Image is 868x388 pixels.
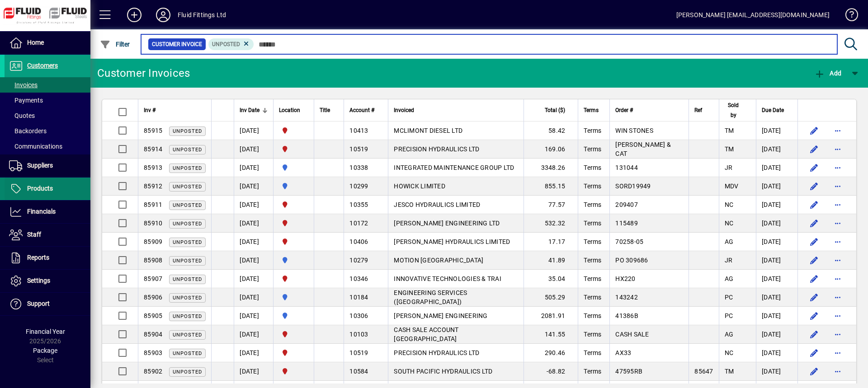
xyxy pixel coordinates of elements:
[279,292,308,302] span: AUCKLAND
[830,327,845,341] button: More options
[173,165,202,171] span: Unposted
[524,288,578,307] td: 505.29
[349,257,368,264] span: 10279
[9,127,47,135] span: Backorders
[349,182,368,190] span: 10299
[234,196,273,214] td: [DATE]
[349,145,368,153] span: 10519
[694,105,702,115] span: Ref
[807,327,821,341] button: Edit
[144,238,162,245] span: 85909
[394,238,510,245] span: [PERSON_NAME] HYDRAULICS LIMITED
[26,328,65,335] span: Financial Year
[279,237,308,247] span: FLUID FITTINGS CHRISTCHURCH
[279,366,308,376] span: FLUID FITTINGS CHRISTCHURCH
[725,294,733,301] span: PC
[756,344,797,362] td: [DATE]
[830,216,845,230] button: More options
[173,295,202,301] span: Unposted
[27,231,41,238] span: Staff
[524,251,578,270] td: 41.89
[9,112,35,119] span: Quotes
[349,349,368,356] span: 10519
[615,127,653,134] span: WIN STONES
[615,201,638,208] span: 209407
[144,275,162,282] span: 85907
[830,309,845,323] button: More options
[394,105,518,115] div: Invoiced
[279,105,308,115] div: Location
[756,288,797,307] td: [DATE]
[584,257,601,264] span: Terms
[524,159,578,177] td: 3348.26
[349,105,374,115] span: Account #
[394,326,458,342] span: CASH SALE ACCOUNT [GEOGRAPHIC_DATA]
[279,144,308,154] span: FLUID FITTINGS CHRISTCHURCH
[584,105,599,115] span: Terms
[5,270,90,292] a: Settings
[584,182,601,190] span: Terms
[279,200,308,210] span: FLUID FITTINGS CHRISTCHURCH
[756,122,797,140] td: [DATE]
[756,251,797,270] td: [DATE]
[144,105,156,115] span: Inv #
[830,123,845,138] button: More options
[234,288,273,307] td: [DATE]
[144,349,162,356] span: 85903
[584,145,601,153] span: Terms
[524,122,578,140] td: 58.42
[279,105,300,115] span: Location
[173,221,202,227] span: Unposted
[830,179,845,193] button: More options
[615,331,649,338] span: CASH SALE
[394,349,479,356] span: PRECISION HYDRAULICS LTD
[279,348,308,358] span: FLUID FITTINGS CHRISTCHURCH
[144,127,162,134] span: 85915
[144,182,162,190] span: 85912
[830,234,845,249] button: More options
[394,182,445,190] span: HOWICK LIMITED
[5,293,90,315] a: Support
[694,368,713,375] span: 85647
[524,177,578,196] td: 855.15
[725,238,734,245] span: AG
[615,105,633,115] span: Order #
[725,368,734,375] span: TM
[173,313,202,319] span: Unposted
[830,290,845,304] button: More options
[394,312,487,319] span: [PERSON_NAME] ENGINEERING
[173,276,202,282] span: Unposted
[615,257,648,264] span: PO 309686
[349,331,368,338] span: 10103
[173,258,202,264] span: Unposted
[524,233,578,251] td: 17.17
[212,41,240,47] span: Unposted
[33,347,57,354] span: Package
[98,36,132,52] button: Filter
[524,325,578,344] td: 141.55
[756,196,797,214] td: [DATE]
[240,105,268,115] div: Inv Date
[807,160,821,175] button: Edit
[756,362,797,381] td: [DATE]
[27,62,58,69] span: Customers
[725,275,734,282] span: AG
[756,325,797,344] td: [DATE]
[725,100,742,120] span: Sold by
[173,147,202,153] span: Unposted
[173,332,202,338] span: Unposted
[807,234,821,249] button: Edit
[5,93,90,108] a: Payments
[584,201,601,208] span: Terms
[756,214,797,233] td: [DATE]
[676,8,830,22] div: [PERSON_NAME] [EMAIL_ADDRESS][DOMAIN_NAME]
[349,368,368,375] span: 10584
[807,123,821,138] button: Edit
[615,141,671,157] span: [PERSON_NAME] & CAT
[762,105,792,115] div: Due Date
[725,331,734,338] span: AG
[756,159,797,177] td: [DATE]
[725,145,734,153] span: TM
[830,253,845,267] button: More options
[27,300,50,307] span: Support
